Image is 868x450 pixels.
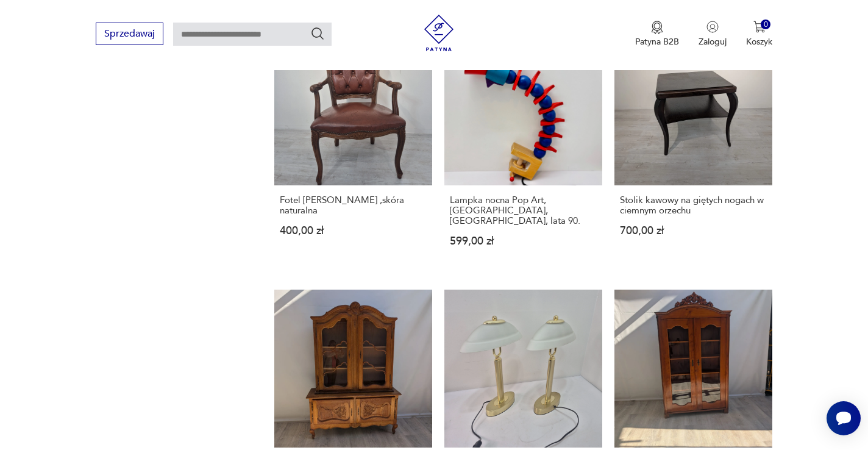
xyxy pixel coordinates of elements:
img: Ikonka użytkownika [706,21,719,33]
h3: Stolik kawowy na giętych nogach w ciemnym orzechu [620,195,767,216]
iframe: Smartsupp widget button [827,401,861,435]
p: 700,00 zł [620,226,767,236]
img: Ikona koszyka [753,21,766,33]
a: Lampka nocna Pop Art, Haba, Niemcy, lata 90.Lampka nocna Pop Art, [GEOGRAPHIC_DATA], [GEOGRAPHIC_... [444,27,602,270]
div: 0 [761,20,771,30]
p: Patyna B2B [635,36,679,48]
img: Patyna - sklep z meblami i dekoracjami vintage [421,15,457,51]
p: 599,00 zł [450,236,597,246]
h3: Lampka nocna Pop Art, [GEOGRAPHIC_DATA], [GEOGRAPHIC_DATA], lata 90. [450,195,597,226]
a: Sprzedawaj [96,30,163,39]
button: Szukaj [310,26,325,41]
a: Stolik kawowy na giętych nogach w ciemnym orzechuStolik kawowy na giętych nogach w ciemnym orzech... [614,27,772,270]
a: Ikona medaluPatyna B2B [635,21,679,48]
button: 0Koszyk [746,21,772,48]
img: Ikona medalu [651,21,663,34]
button: Sprzedawaj [96,23,163,45]
button: Patyna B2B [635,21,679,48]
p: 400,00 zł [280,226,427,236]
p: Zaloguj [699,36,727,48]
p: Koszyk [746,36,772,48]
button: Zaloguj [699,21,727,48]
a: Fotel ludwik ,skóra naturalnaFotel [PERSON_NAME] ,skóra naturalna400,00 zł [274,27,432,270]
h3: Fotel [PERSON_NAME] ,skóra naturalna [280,195,427,216]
